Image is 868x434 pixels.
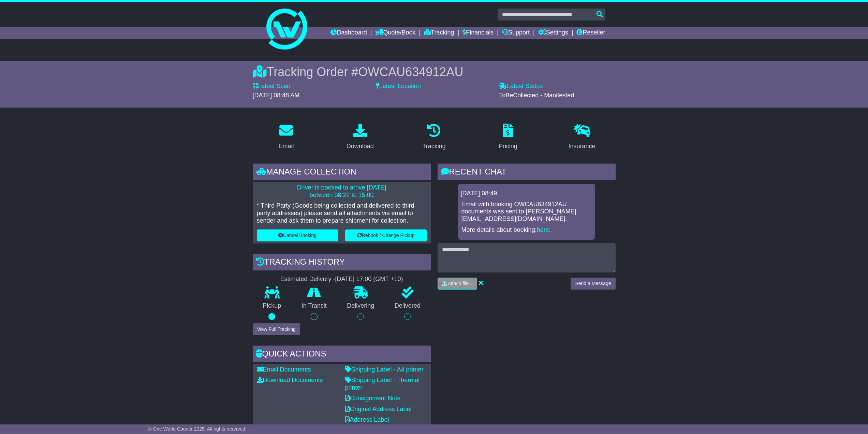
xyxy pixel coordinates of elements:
a: Dashboard [330,27,367,39]
p: Email with booking OWCAU634912AU documents was sent to [PERSON_NAME][EMAIL_ADDRESS][DOMAIN_NAME]. [461,201,592,223]
p: In Transit [291,302,337,310]
label: Latest Location [376,83,421,90]
p: Delivered [384,302,431,310]
div: [DATE] 17:00 (GMT +10) [335,276,403,283]
a: Settings [538,27,568,39]
p: Pickup [253,302,292,310]
a: Consignment Note [345,395,401,402]
button: Rebook / Change Pickup [345,229,427,241]
div: Tracking [422,142,445,151]
p: Driver is booked to arrive [DATE] between 08:22 to 15:00 [257,184,427,199]
div: Manage collection [253,164,431,182]
div: Insurance [569,142,595,151]
a: Shipping Label - A4 printer [345,366,424,373]
a: Pricing [494,121,522,153]
a: Tracking [418,121,450,153]
div: Estimated Delivery - [253,276,431,283]
a: Address Label [345,416,389,423]
a: Reseller [576,27,605,39]
a: Download Documents [257,377,323,383]
p: More details about booking: . [461,226,592,234]
div: Tracking history [253,254,431,272]
div: Tracking Order # [253,65,616,79]
a: Email [274,121,298,153]
label: Latest Scan [253,83,291,90]
span: ToBeCollected - Manifested [499,92,574,99]
a: Support [502,27,530,39]
p: * Third Party (Goods being collected and delivered to third party addresses) please send all atta... [257,202,427,224]
div: Pricing [499,142,517,151]
a: Email Documents [257,366,311,373]
span: [DATE] 08:48 AM [253,92,300,99]
p: Delivering [337,302,385,310]
a: Financials [462,27,494,39]
a: Download [342,121,378,153]
a: Shipping Label - Thermal printer [345,377,420,391]
button: Send a Message [571,278,615,290]
label: Latest Status [499,83,543,90]
span: OWCAU634912AU [358,65,463,79]
div: [DATE] 08:49 [461,190,592,197]
button: View Full Tracking [253,323,300,335]
a: Original Address Label [345,406,412,412]
button: Cancel Booking [257,229,338,241]
a: here [537,226,549,233]
div: Email [278,142,294,151]
a: Tracking [424,27,454,39]
span: © One World Courier 2025. All rights reserved. [148,426,247,432]
div: Quick Actions [253,346,431,364]
div: Download [347,142,374,151]
div: RECENT CHAT [438,164,616,182]
a: Insurance [564,121,600,153]
a: Quote/Book [375,27,415,39]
